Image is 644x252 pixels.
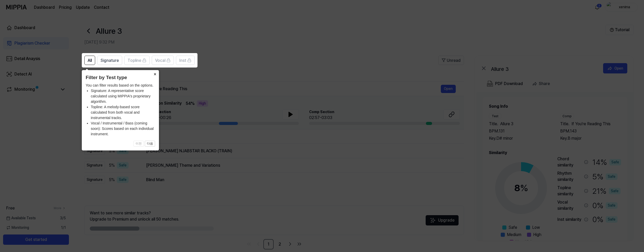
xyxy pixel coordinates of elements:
span: Topline [128,57,141,64]
span: Signature [101,57,119,64]
span: All [88,57,92,64]
span: Inst [179,57,186,64]
button: Signature [97,56,122,65]
li: Vocal / Instrumental / Bass (coming soon): Scores based on each individual instrument. [91,121,155,137]
button: Inst [176,56,195,65]
button: 다음 [145,141,155,147]
button: All [84,56,95,65]
li: Signature: A representative score calculated using MIPPIA's proprietary algorithm. [91,88,155,104]
header: Filter by Test type [86,74,155,81]
span: Vocal [155,57,165,64]
div: You can filter results based on the options. [86,83,155,137]
li: Topline: A melody-based score calculated from both vocal and instrumental tracks. [91,104,155,121]
button: Close [151,70,159,77]
button: Topline [124,56,150,65]
button: Vocal [152,56,174,65]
